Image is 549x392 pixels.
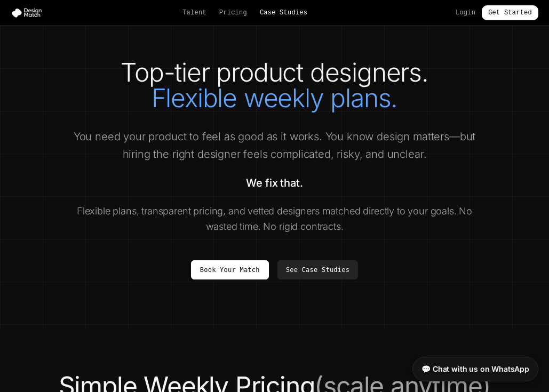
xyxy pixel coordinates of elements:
span: Flexible weekly plans. [152,82,398,114]
a: Login [456,9,475,17]
p: Flexible plans, transparent pricing, and vetted designers matched directly to your goals. No wast... [70,203,480,235]
a: Talent [182,9,206,17]
img: Design Match [11,7,47,18]
h1: Top-tier product designers. [21,60,528,111]
a: Case Studies [260,9,307,17]
a: 💬 Chat with us on WhatsApp [412,357,538,381]
a: Get Started [482,5,538,20]
a: Pricing [219,9,247,17]
p: You need your product to feel as good as it works. You know design matters—but hiring the right d... [70,128,480,163]
a: Book Your Match [191,260,269,279]
a: See Case Studies [277,260,358,279]
p: We fix that. [70,175,480,190]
